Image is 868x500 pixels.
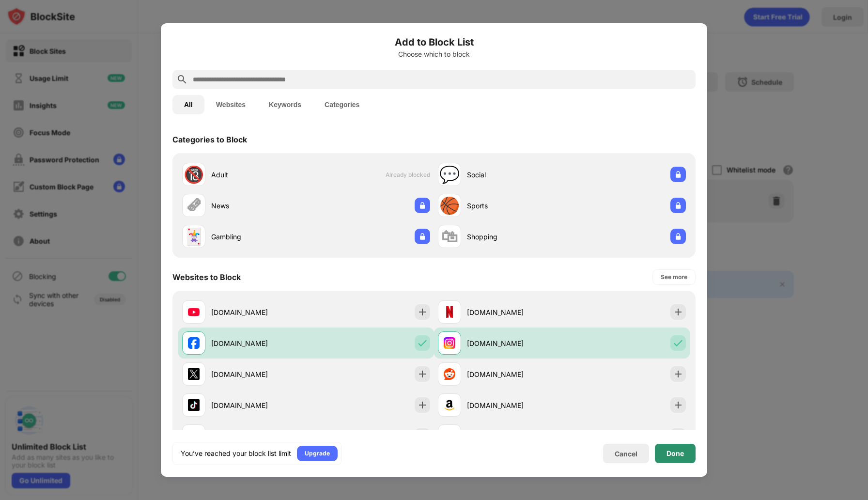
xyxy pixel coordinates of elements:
div: [DOMAIN_NAME] [467,307,562,317]
button: Websites [204,95,257,114]
div: News [211,201,306,211]
div: Gambling [211,232,306,242]
button: Categories [313,95,371,114]
img: favicons [444,399,455,411]
button: Keywords [257,95,313,114]
div: Shopping [467,232,562,242]
img: favicons [188,399,200,411]
div: Categories to Block [172,135,247,144]
div: 🗞 [186,196,202,216]
div: [DOMAIN_NAME] [211,400,306,410]
div: Social [467,170,562,180]
div: 🛍 [441,227,458,247]
img: favicons [444,306,455,318]
div: Done [666,450,684,457]
img: favicons [444,368,455,380]
img: favicons [188,306,200,318]
div: 🔞 [184,165,204,185]
div: Adult [211,170,306,180]
div: [DOMAIN_NAME] [211,369,306,379]
div: Websites to Block [172,272,241,282]
div: You’ve reached your block list limit [181,449,291,458]
div: Choose which to block [172,50,696,58]
span: Already blocked [386,171,430,178]
div: 💬 [439,165,460,185]
div: 🏀 [439,196,460,216]
div: [DOMAIN_NAME] [211,307,306,317]
img: favicons [188,337,200,349]
div: Upgrade [305,449,330,458]
div: Cancel [615,450,637,458]
div: [DOMAIN_NAME] [467,338,562,348]
button: All [172,95,204,114]
img: favicons [444,337,455,349]
div: [DOMAIN_NAME] [211,338,306,348]
div: See more [661,272,687,282]
div: 🃏 [184,227,204,247]
div: Sports [467,201,562,211]
img: search.svg [176,74,188,85]
div: [DOMAIN_NAME] [467,400,562,410]
h6: Add to Block List [172,35,696,49]
img: favicons [188,368,200,380]
div: [DOMAIN_NAME] [467,369,562,379]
